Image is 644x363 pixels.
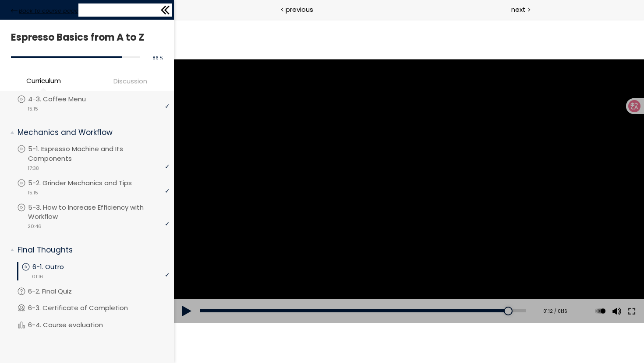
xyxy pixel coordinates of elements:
[28,287,89,296] p: 6-2. Final Quiz
[11,29,159,45] h1: Espresso Basics from A to Z
[32,273,43,280] span: 01:16
[11,7,78,15] a: Back to course page
[26,76,61,86] span: Curriculum
[360,289,393,296] div: 01:12 / 01:16
[28,203,170,222] p: 5-3. How to Increase Efficiency with Workflow
[511,4,526,14] span: next
[28,223,42,230] span: 20:46
[18,127,163,138] p: Mechanics and Workflow
[28,105,38,113] span: 15:15
[28,165,39,172] span: 17:38
[420,280,433,304] button: Play back rate
[435,280,449,304] button: Volume
[286,4,313,14] span: previous
[28,144,170,163] p: 5-1. Espresso Machine and Its Components
[152,55,163,61] span: 86 %
[32,262,81,272] p: 6-1. Outro
[113,76,147,86] span: Discussion
[418,280,434,304] div: Change playback rate
[18,245,163,256] p: Final Thoughts
[19,7,78,15] span: Back to course page
[28,189,38,197] span: 15:15
[28,178,149,188] p: 5-2. Grinder Mechanics and Tips
[28,94,103,104] p: 4-3. Coffee Menu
